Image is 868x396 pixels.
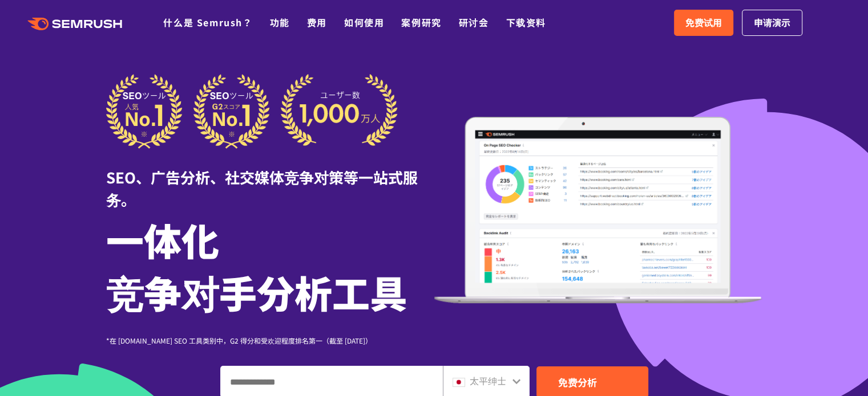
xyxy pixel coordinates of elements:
a: 研讨会 [459,15,489,29]
a: 如何使用 [344,15,384,29]
font: *在 [DOMAIN_NAME] SEO 工具类别中，G2 得分和受欢迎程度排名第一（截至 [DATE]） [106,336,372,345]
a: 功能 [270,15,290,29]
a: 什么是 Semrush？ [163,15,252,29]
font: 太平绅士 [470,374,506,387]
font: 免费试用 [685,15,722,29]
a: 下载资料 [506,15,546,29]
font: 免费分析 [558,375,597,389]
a: 申请演示 [742,10,802,36]
a: 免费试用 [674,10,733,36]
a: 费用 [307,15,327,29]
font: 一体化 [106,212,219,267]
a: 案例研究 [401,15,441,29]
font: 竞争对手分析工具 [106,264,407,319]
font: SEO、广告分析、社交媒体竞争对策等一站式服务。 [106,166,418,210]
font: 申请演示 [754,15,790,29]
